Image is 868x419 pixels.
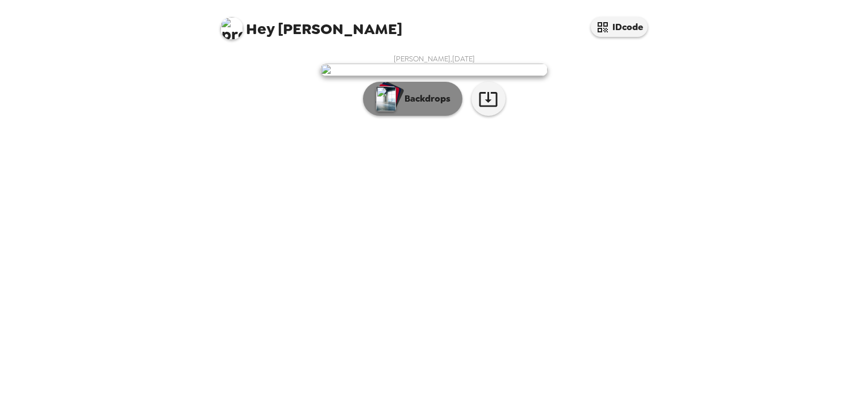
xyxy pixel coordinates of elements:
[591,17,648,37] button: IDcode
[320,64,548,76] img: user
[399,92,450,106] p: Backdrops
[220,11,402,37] span: [PERSON_NAME]
[394,54,475,64] span: [PERSON_NAME] , [DATE]
[246,19,274,39] span: Hey
[220,17,243,40] img: profile pic
[363,82,462,116] button: Backdrops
